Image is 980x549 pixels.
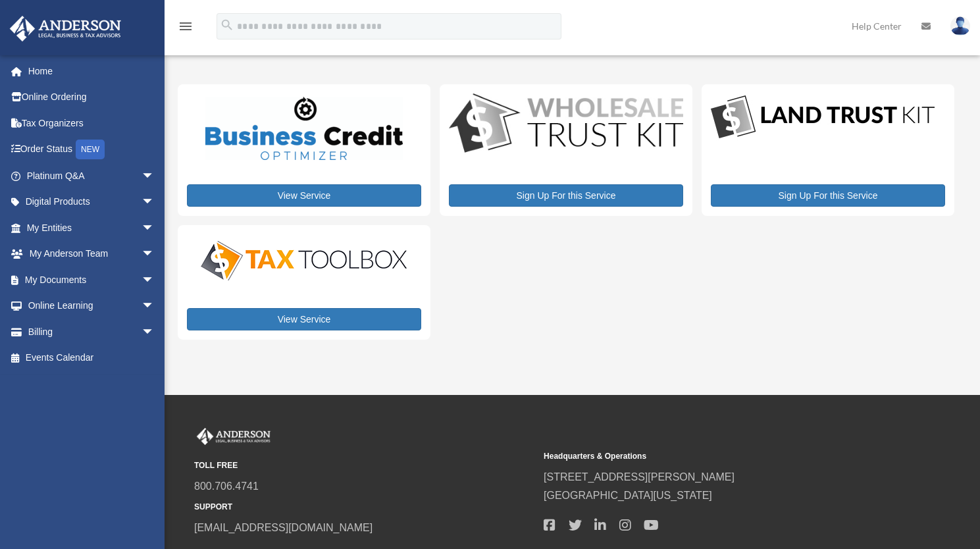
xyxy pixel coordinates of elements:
i: menu [178,18,193,34]
a: Online Ordering [9,84,174,111]
span: arrow_drop_down [142,215,168,242]
img: Anderson Advisors Platinum Portal [194,428,273,445]
span: arrow_drop_down [142,163,168,190]
a: Home [9,58,174,84]
span: arrow_drop_down [142,241,168,268]
a: [STREET_ADDRESS][PERSON_NAME] [544,471,735,483]
a: Tax Organizers [9,110,174,136]
a: View Service [187,308,421,330]
span: arrow_drop_down [142,267,168,294]
a: Platinum Q&Aarrow_drop_down [9,163,174,189]
a: View Service [187,184,421,207]
small: SUPPORT [194,500,534,514]
a: Sign Up For this Service [711,184,945,207]
div: NEW [76,140,105,159]
a: My Entitiesarrow_drop_down [9,215,174,241]
span: arrow_drop_down [142,319,168,346]
a: Digital Productsarrow_drop_down [9,189,168,215]
a: Order StatusNEW [9,136,174,163]
small: Headquarters & Operations [544,450,884,463]
img: User Pic [950,16,970,36]
span: arrow_drop_down [142,293,168,320]
i: search [220,18,234,32]
img: Anderson Advisors Platinum Portal [6,16,125,41]
small: TOLL FREE [194,459,534,473]
a: [EMAIL_ADDRESS][DOMAIN_NAME] [194,522,373,533]
a: [GEOGRAPHIC_DATA][US_STATE] [544,490,712,501]
a: My Documentsarrow_drop_down [9,267,174,293]
a: Events Calendar [9,345,174,371]
a: Online Learningarrow_drop_down [9,293,174,319]
a: Sign Up For this Service [449,184,683,207]
img: LandTrust_lgo-1.jpg [711,93,935,142]
a: 800.706.4741 [194,481,259,492]
img: WS-Trust-Kit-lgo-1.jpg [449,93,683,155]
a: My Anderson Teamarrow_drop_down [9,241,174,267]
a: Billingarrow_drop_down [9,319,174,345]
span: arrow_drop_down [142,189,168,216]
a: menu [178,23,193,34]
